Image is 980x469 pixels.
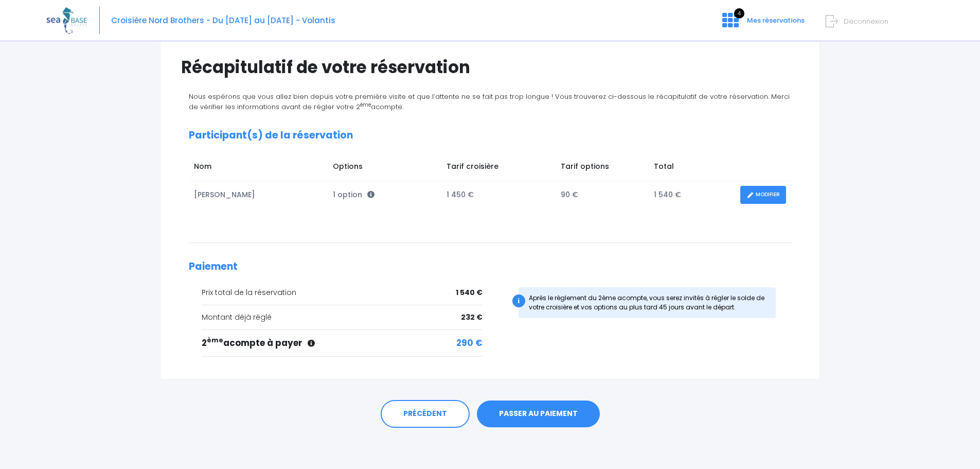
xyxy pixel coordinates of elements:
[189,181,328,209] td: [PERSON_NAME]
[456,287,483,298] span: 1 540 €
[740,186,786,204] a: MODIFIER
[202,312,483,323] div: Montant déjà réglé
[441,181,556,209] td: 1 450 €
[461,312,483,323] span: 232 €
[441,156,556,181] td: Tarif croisière
[477,401,600,427] a: PASSER AU PAIEMENT
[189,261,791,273] h2: Paiement
[360,101,371,108] sup: ème
[111,15,335,26] span: Croisière Nord Brothers - Du [DATE] au [DATE] - Volantis
[189,156,328,181] td: Nom
[328,156,441,181] td: Options
[844,16,888,26] span: Déconnexion
[649,181,735,209] td: 1 540 €
[556,181,649,209] td: 90 €
[189,92,790,112] span: Nous espérons que vous allez bien depuis votre première visite et que l’attente ne se fait pas tr...
[333,189,375,200] span: 1 option
[734,8,744,19] span: 4
[189,130,791,142] h2: Participant(s) de la réservation
[512,294,525,307] div: i
[207,336,223,344] sup: ème
[556,156,649,181] td: Tarif options
[714,19,811,29] a: 4 Mes réservations
[202,337,483,350] div: 2 acompte à payer
[202,287,483,298] div: Prix total de la réservation
[519,287,776,318] div: Après le règlement du 2ème acompte, vous serez invités à régler le solde de votre croisière et vo...
[649,156,735,181] td: Total
[747,15,805,25] span: Mes réservations
[381,400,470,428] a: PRÉCÉDENT
[181,57,799,77] h1: Récapitulatif de votre réservation
[456,337,483,350] span: 290 €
